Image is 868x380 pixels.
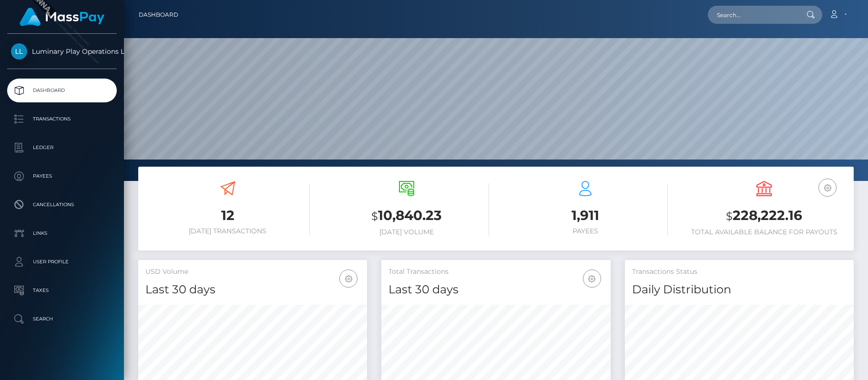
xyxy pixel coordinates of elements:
[7,279,117,302] a: Taxes
[11,312,113,326] p: Search
[324,206,489,226] h3: 10,840.23
[7,136,117,160] a: Ledger
[7,307,117,331] a: Search
[324,228,489,236] h6: [DATE] Volume
[11,169,113,183] p: Payees
[11,140,113,155] p: Ledger
[20,8,104,26] img: MassPay Logo
[145,206,310,225] h3: 12
[7,221,117,245] a: Links
[708,6,797,24] input: Search...
[11,83,113,98] p: Dashboard
[7,164,117,188] a: Payees
[632,267,847,277] h5: Transactions Status
[7,193,117,217] a: Cancellations
[7,47,117,56] span: Luminary Play Operations Limited
[503,227,668,235] h6: Payees
[145,267,360,277] h5: USD Volume
[11,283,113,298] p: Taxes
[503,206,668,225] h3: 1,911
[682,206,847,226] h3: 228,222.16
[726,210,733,223] small: $
[11,198,113,212] p: Cancellations
[11,112,113,126] p: Transactions
[371,210,378,223] small: $
[11,255,113,269] p: User Profile
[388,267,603,277] h5: Total Transactions
[682,228,847,236] h6: Total Available Balance for Payouts
[7,79,117,102] a: Dashboard
[7,107,117,131] a: Transactions
[388,281,603,298] h4: Last 30 days
[7,250,117,274] a: User Profile
[11,226,113,240] p: Links
[145,281,360,298] h4: Last 30 days
[139,5,178,25] a: Dashboard
[145,227,310,235] h6: [DATE] Transactions
[11,43,27,60] img: Luminary Play Operations Limited
[632,281,847,298] h4: Daily Distribution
